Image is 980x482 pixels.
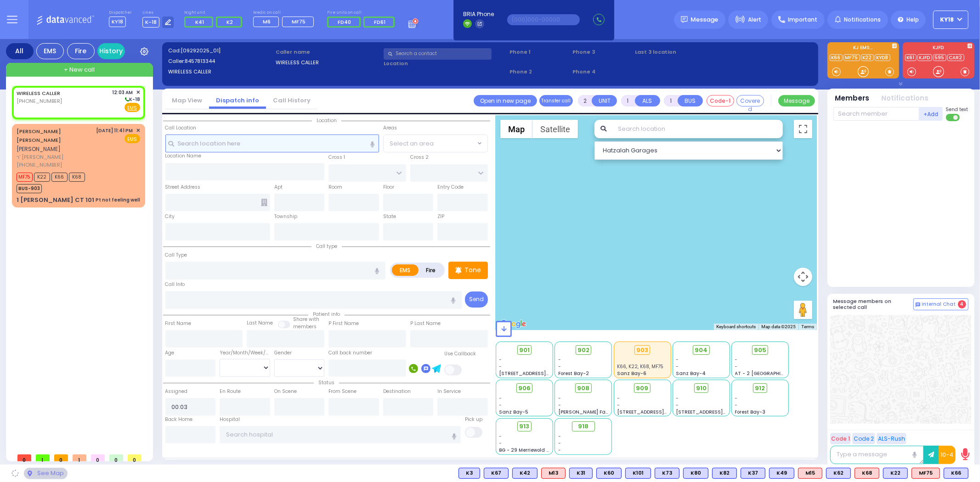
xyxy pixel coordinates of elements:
img: message.svg [681,16,688,23]
a: Call History [266,96,317,105]
button: Internal Chat 4 [913,298,969,310]
div: K60 [596,468,622,479]
span: Location [312,117,341,124]
div: All [6,43,34,59]
span: [DATE] 11:41 PM [96,127,133,134]
label: Call Type [165,252,187,259]
span: 12:03 AM [113,89,133,96]
label: Floor [383,184,394,191]
span: Select an area [390,139,434,148]
button: Members [835,93,870,104]
a: KYD8 [875,54,890,61]
div: K73 [655,468,680,479]
div: BLS [625,468,651,479]
div: K67 [484,468,509,479]
label: Cross 1 [329,154,345,161]
span: BUS-903 [17,184,42,193]
label: Destination [383,388,411,395]
label: KJ EMS... [827,45,899,52]
span: Alert [748,16,761,24]
label: Hospital [220,416,240,423]
span: - [499,395,502,402]
span: Call type [312,243,342,250]
button: Drag Pegman onto the map to open Street View [794,301,812,319]
label: Areas [383,124,397,132]
input: Search a contact [384,48,492,60]
span: 4 [958,300,966,308]
span: Forest Bay-3 [735,409,766,415]
label: Caller name [276,48,380,56]
div: K101 [625,468,651,479]
a: K22 [861,54,874,61]
label: EMS [392,264,419,276]
div: BLS [944,468,969,479]
div: ALS [541,468,566,479]
div: BLS [655,468,680,479]
span: members [293,323,317,330]
label: From Scene [329,388,357,395]
span: K41 [195,18,204,26]
label: Cross 2 [410,154,429,161]
div: K82 [712,468,737,479]
label: Dispatcher [109,10,132,16]
span: Message [691,15,719,24]
a: History [97,43,125,59]
label: Street Address [165,184,201,191]
div: Fire [67,43,95,59]
span: Sanz Bay-5 [499,409,529,415]
span: Help [906,16,919,24]
button: BUS [678,95,703,106]
span: Phone 4 [572,68,632,76]
span: [PERSON_NAME] [17,145,61,153]
span: - [676,395,679,402]
a: 595 [933,54,946,61]
span: Forest Bay-2 [558,370,589,377]
label: Back Home [165,416,193,423]
span: 0 [54,454,68,461]
input: Search location [612,120,782,138]
div: EMS [36,43,64,59]
span: [PERSON_NAME] Farm [558,409,612,415]
span: Notifications [844,16,881,24]
label: Call Info [165,281,185,288]
p: Tone [465,265,481,275]
span: ✕ [136,127,140,135]
label: WIRELESS CALLER [276,59,380,67]
button: ALS-Rush [877,433,906,444]
a: Open this area in Google Maps (opens a new window) [498,318,528,330]
span: - [735,356,738,363]
span: FD61 [374,18,385,26]
span: BG - 29 Merriewold S. [499,447,551,454]
span: 0 [91,454,105,461]
span: EMS [125,134,140,143]
a: Dispatch info [209,96,266,105]
span: 905 [754,346,766,355]
u: EMS [128,105,137,112]
span: K68 [69,173,85,182]
label: City [165,213,175,220]
label: WIRELESS CALLER [168,68,273,76]
a: K66 [830,54,843,61]
span: BRIA Phone [463,10,494,18]
span: KY18 [109,17,126,27]
label: P First Name [329,320,359,327]
button: Transfer call [539,95,573,106]
button: Send [465,291,488,308]
div: - [558,440,609,447]
span: [STREET_ADDRESS][PERSON_NAME] [499,370,586,377]
label: Entry Code [437,184,464,191]
small: Share with [293,316,319,323]
label: Lines [142,10,174,16]
button: Show street map [500,120,532,138]
span: Patient info [308,311,345,318]
a: K61 [905,54,917,61]
button: 10-4 [939,446,956,464]
span: [09292025_01] [181,47,221,54]
span: K-18 [124,96,140,103]
input: Search member [833,107,919,121]
div: K3 [459,468,480,479]
span: ר' [PERSON_NAME] [17,153,93,161]
span: K22 [34,173,50,182]
span: - [617,402,620,409]
a: WIRELESS CALLER [17,90,60,97]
